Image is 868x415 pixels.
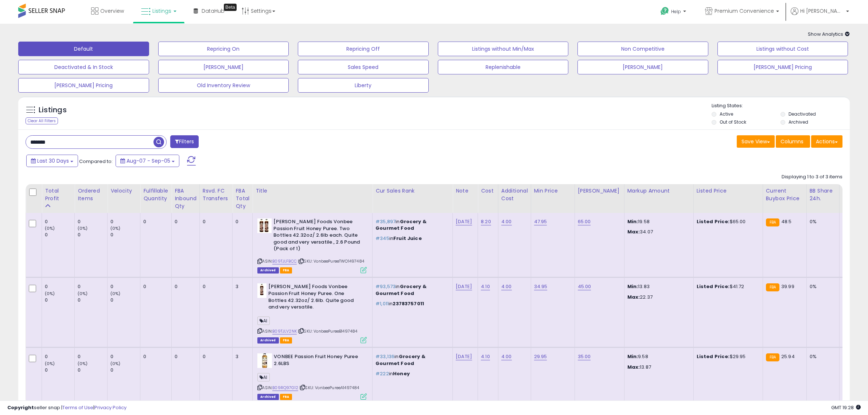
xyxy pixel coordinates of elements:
h5: Listings [39,105,67,115]
div: Displaying 1 to 3 of 3 items [782,174,842,181]
span: | SKU: VonbeePureeTWO1497484 [298,258,364,264]
a: Terms of Use [62,404,93,411]
a: B09TJLFBCC [272,258,297,264]
span: FBA [280,337,292,344]
span: Grocery & Gourmet Food [375,353,425,366]
a: 4.00 [501,218,512,225]
label: Out of Stock [720,119,746,125]
div: 0 [45,297,74,303]
button: Repricing On [158,42,289,56]
div: $65.00 [697,218,757,225]
i: Get Help [660,7,669,16]
div: 0 [45,218,74,225]
div: Rsvd. FC Transfers [203,187,230,202]
span: | SKU: VonbeePureeB1497484 [298,328,357,334]
div: Velocity [110,187,137,195]
div: N/A [842,283,867,290]
p: in [375,218,447,232]
strong: Max: [627,228,640,235]
div: 3 [236,353,247,360]
button: Save View [737,135,775,148]
label: Active [720,111,733,117]
div: 0 [110,353,140,360]
span: AI [257,373,270,381]
div: 0 [45,367,74,373]
strong: Min: [627,283,638,290]
div: 0 [175,218,194,225]
p: Listing States: [712,102,850,109]
span: #35,897 [375,218,396,225]
span: #1,011 [375,300,389,307]
button: Listings without Cost [717,42,848,56]
a: B09RQ97G12 [272,385,298,391]
a: [DATE] [456,218,472,225]
strong: Min: [627,353,638,360]
small: FBA [766,353,779,361]
button: Columns [776,135,810,148]
div: 0 [203,353,227,360]
a: B09TJLV2NK [272,328,297,334]
a: 4.00 [501,283,512,290]
div: 0 [143,283,166,290]
div: 0 [45,353,74,360]
span: #93,573 [375,283,396,290]
div: Clear All Filters [26,117,58,124]
small: (0%) [110,361,121,366]
a: 35.00 [578,353,591,360]
a: Privacy Policy [94,404,126,411]
span: Listings that have been deleted from Seller Central [257,337,279,344]
div: [PERSON_NAME] [578,187,621,195]
button: Last 30 Days [26,155,78,167]
span: | SKU: VonbeePureeA1497484 [299,385,359,391]
button: Old Inventory Review [158,78,289,93]
div: 0 [110,297,140,303]
span: FBA [280,394,292,400]
button: Deactivated & In Stock [18,60,149,74]
div: Ordered Items [78,187,104,202]
div: Markup Amount [627,187,690,195]
button: Filters [170,135,199,148]
div: BB Share 24h. [810,187,836,202]
span: Compared to: [79,158,113,165]
button: Replenishable [438,60,569,74]
a: Help [655,1,693,24]
div: N/A [842,353,867,360]
label: Deactivated [789,111,816,117]
p: 19.58 [627,218,688,225]
small: (0%) [78,361,88,366]
div: ASIN: [257,218,367,272]
div: 0 [143,353,166,360]
button: [PERSON_NAME] [577,60,708,74]
a: 34.95 [534,283,548,290]
button: [PERSON_NAME] Pricing [717,60,848,74]
div: $29.95 [697,353,757,360]
img: 41im1ahwi8L._SL40_.jpg [257,283,266,298]
div: Title [256,187,369,195]
small: (0%) [110,225,121,231]
a: [DATE] [456,283,472,290]
span: 48.5 [781,218,792,225]
p: in [375,235,447,242]
span: Listings [152,7,171,15]
a: 47.95 [534,218,547,225]
span: Columns [781,138,803,145]
div: FBA Total Qty [236,187,249,210]
a: 4.10 [481,353,490,360]
div: Cur Sales Rank [375,187,449,195]
p: 34.07 [627,229,688,235]
div: 0 [203,218,227,225]
span: Last 30 Days [37,157,69,164]
div: ASIN: [257,283,367,342]
span: Honey [393,370,410,377]
small: (0%) [78,291,88,296]
div: 0 [175,283,194,290]
button: Non Competitive [577,42,708,56]
a: 29.95 [534,353,547,360]
div: Listed Price [697,187,760,195]
div: 0 [78,297,107,303]
div: 0 [175,353,194,360]
span: #33,136 [375,353,394,360]
div: Fulfillable Quantity [143,187,168,202]
span: #345 [375,235,389,242]
button: [PERSON_NAME] [158,60,289,74]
